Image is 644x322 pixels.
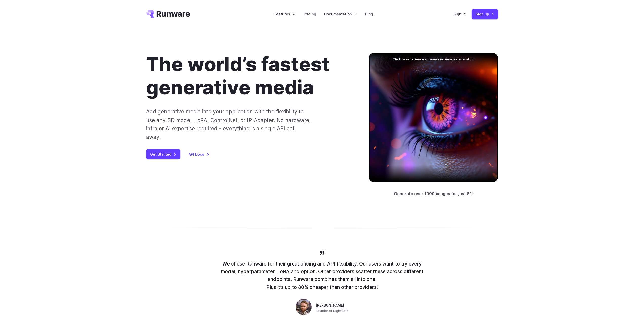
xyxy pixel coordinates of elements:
a: Go to / [146,10,190,18]
a: Blog [365,11,373,17]
img: Person [296,299,312,315]
a: Sign up [472,9,498,19]
p: Generate over 1000 images for just $1! [394,191,473,197]
span: [PERSON_NAME] [316,303,344,308]
h1: The world’s fastest generative media [146,53,352,99]
label: Features [274,11,295,17]
p: We chose Runware for their great pricing and API flexibility. Our users want to try every model, ... [221,260,423,291]
a: Pricing [303,11,316,17]
p: Add generative media into your application with the flexibility to use any SD model, LoRA, Contro... [146,107,311,141]
label: Documentation [324,11,357,17]
span: Founder of NightCafe [316,308,349,313]
a: Get Started [146,149,180,159]
a: Sign in [453,11,466,17]
a: API Docs [189,151,209,157]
